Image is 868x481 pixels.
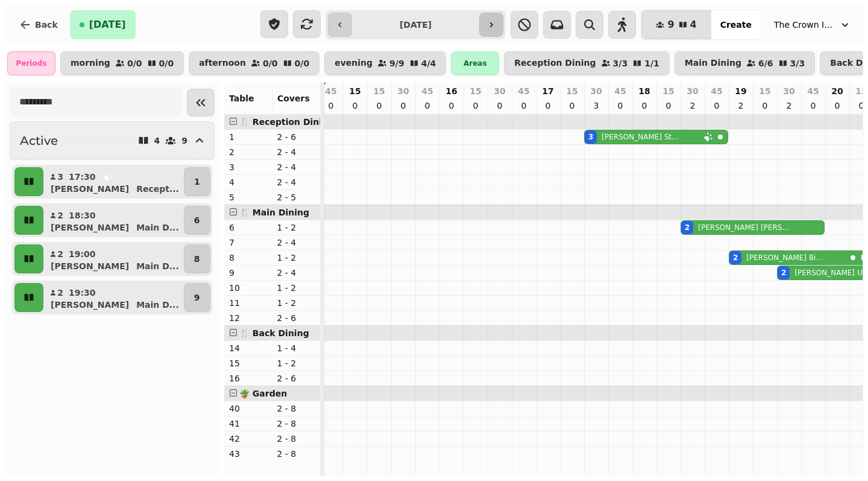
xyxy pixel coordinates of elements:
p: 0 [543,100,553,112]
span: 🍴 Reception Dining [239,117,334,127]
p: 0 [640,100,649,112]
p: 16 [445,85,457,97]
button: Back [10,10,68,39]
p: 45 [518,85,529,97]
p: [PERSON_NAME] [51,299,129,311]
div: Areas [451,51,499,75]
p: 15 [566,85,577,97]
p: 18 [638,85,650,97]
p: 5 [229,191,268,203]
button: 94 [641,10,711,39]
p: evening [335,59,373,68]
span: Covers [277,94,310,103]
p: 6 / 6 [758,59,773,68]
p: 7 [229,237,268,249]
button: 219:30[PERSON_NAME]Main D... [46,283,181,312]
span: 🍴 Back Dining [239,328,309,338]
p: 30 [494,85,505,97]
p: afternoon [199,59,246,68]
p: 4 / 4 [421,59,436,68]
p: 2 [57,209,64,221]
button: afternoon0/00/0 [189,51,319,75]
p: 3 [591,100,601,112]
p: 45 [421,85,433,97]
button: 317:30[PERSON_NAME]Recept... [46,167,181,196]
button: Reception Dining3/31/1 [504,51,669,75]
div: 2 [781,268,786,278]
span: 4 [690,20,697,30]
p: 12 [229,312,268,324]
div: 3 [588,132,593,142]
p: 45 [807,85,819,97]
p: 0 [615,100,625,112]
p: 19:30 [69,287,96,299]
p: [PERSON_NAME] [51,183,129,195]
p: 41 [229,418,268,430]
p: 0 / 0 [263,59,278,68]
p: 0 [423,100,432,112]
p: 8 [194,253,200,265]
p: 3 / 3 [790,59,805,68]
p: 1 - 2 [277,252,316,264]
button: 9 [184,283,210,312]
span: Create [720,21,752,29]
button: 8 [184,244,210,273]
button: evening9/94/4 [324,51,446,75]
p: 2 - 8 [277,418,316,430]
p: 3 [229,161,268,173]
span: Back [35,21,58,29]
button: 218:30[PERSON_NAME]Main D... [46,206,181,235]
p: Recept ... [136,183,179,195]
button: Collapse sidebar [187,89,215,116]
button: 6 [184,206,210,235]
p: 0 / 0 [127,59,142,68]
p: 6 [229,221,268,234]
p: 4 [229,176,268,188]
span: 🪴 Garden [239,389,287,398]
p: 43 [229,448,268,460]
p: Main D ... [136,221,179,234]
p: 30 [590,85,602,97]
p: 0 / 0 [159,59,174,68]
p: 1 [229,131,268,143]
p: 20 [831,85,843,97]
p: 2 - 8 [277,403,316,415]
p: 30 [687,85,698,97]
p: 9 [229,267,268,279]
p: 1 [194,176,200,188]
p: 4 [154,136,160,145]
p: 2 - 4 [277,176,316,188]
p: 1 - 4 [277,342,316,354]
div: Periods [7,51,55,75]
p: [PERSON_NAME] Bias [746,253,823,263]
p: 2 [57,248,64,260]
p: 3 [57,171,64,183]
p: 45 [614,85,626,97]
p: 0 [519,100,529,112]
iframe: Chat Widget [808,423,868,481]
p: 0 [808,100,818,112]
p: 2 - 5 [277,191,316,203]
p: 1 - 2 [277,297,316,309]
button: morning0/00/0 [60,51,184,75]
p: 0 [471,100,480,112]
p: 15 [229,357,268,369]
p: 0 [495,100,505,112]
p: 0 [374,100,384,112]
p: Main D ... [136,260,179,272]
p: 2 - 6 [277,372,316,384]
p: 6 [194,214,200,226]
p: [PERSON_NAME] Studholme [602,132,680,142]
span: 🍴 Main Dining [239,208,309,217]
p: 0 [447,100,456,112]
p: 45 [711,85,722,97]
p: 0 [832,100,842,112]
p: 2 [736,100,746,112]
p: 17 [542,85,553,97]
p: 16 [229,372,268,384]
p: 19 [735,85,746,97]
p: 0 [664,100,673,112]
p: 1 / 1 [644,59,659,68]
p: 14 [229,342,268,354]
